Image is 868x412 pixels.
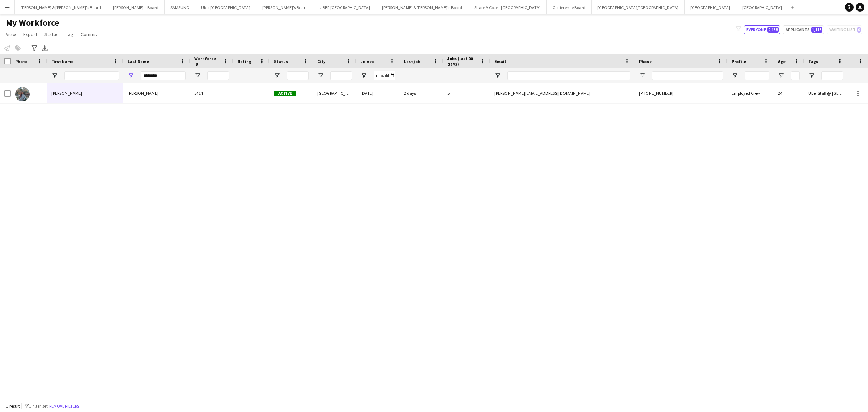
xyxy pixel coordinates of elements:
span: Last job [404,59,420,64]
input: Last Name Filter Input [141,71,186,80]
app-action-btn: Advanced filters [30,44,39,52]
input: Workforce ID Filter Input [207,71,229,80]
input: Phone Filter Input [652,71,723,80]
button: Open Filter Menu [778,72,784,79]
button: [GEOGRAPHIC_DATA] [685,0,736,14]
div: 24 [774,83,804,103]
span: Joined [361,59,375,64]
button: [PERSON_NAME]'s Board [107,0,165,14]
button: UBER [GEOGRAPHIC_DATA] [314,0,376,14]
div: Uber Staff @ [GEOGRAPHIC_DATA] [804,83,847,103]
span: Email [494,59,506,64]
button: Remove filters [48,402,81,410]
button: Share A Coke - [GEOGRAPHIC_DATA] [468,0,547,14]
input: Age Filter Input [791,71,800,80]
button: Everyone2,138 [744,25,780,34]
input: Status Filter Input [287,71,309,80]
span: View [6,31,16,38]
div: 5 [443,83,490,103]
div: [PERSON_NAME] [123,83,190,103]
a: Comms [78,30,100,39]
input: First Name Filter Input [64,71,119,80]
span: Workforce ID [194,56,220,67]
span: 1 filter set [29,403,48,409]
span: Last Name [128,59,149,64]
span: Status [44,31,59,38]
span: 1,113 [811,27,822,33]
a: Status [42,30,61,39]
span: My Workforce [6,17,59,28]
a: View [3,30,19,39]
div: [DATE] [356,83,400,103]
button: Open Filter Menu [317,72,324,79]
span: Phone [639,59,652,64]
span: Photo [15,59,27,64]
div: 5414 [190,83,233,103]
input: Tags Filter Input [821,71,843,80]
a: Tag [63,30,76,39]
span: Active [274,91,296,96]
button: [PERSON_NAME] & [PERSON_NAME]'s Board [376,0,468,14]
button: Open Filter Menu [639,72,646,79]
span: Comms [81,31,97,38]
span: First Name [51,59,73,64]
button: Open Filter Menu [128,72,134,79]
span: Age [778,59,786,64]
div: [PHONE_NUMBER] [635,83,727,103]
span: Tags [808,59,818,64]
a: Export [20,30,40,39]
div: [PERSON_NAME][EMAIL_ADDRESS][DOMAIN_NAME] [490,83,635,103]
span: City [317,59,325,64]
span: 2,138 [767,27,779,33]
button: Open Filter Menu [494,72,501,79]
button: Open Filter Menu [361,72,367,79]
span: Profile [732,59,746,64]
div: Employed Crew [727,83,774,103]
span: Rating [238,59,251,64]
button: Uber [GEOGRAPHIC_DATA] [195,0,256,14]
span: Export [23,31,37,38]
button: [GEOGRAPHIC_DATA]/[GEOGRAPHIC_DATA] [592,0,685,14]
input: Profile Filter Input [745,71,769,80]
div: 2 days [400,83,443,103]
input: Joined Filter Input [374,71,395,80]
input: City Filter Input [330,71,352,80]
button: Open Filter Menu [274,72,280,79]
img: vrushali devlekar [15,87,30,101]
div: [PERSON_NAME] [47,83,123,103]
button: [PERSON_NAME]'s Board [256,0,314,14]
button: Open Filter Menu [194,72,201,79]
span: Tag [66,31,73,38]
button: Open Filter Menu [51,72,58,79]
button: Open Filter Menu [808,72,815,79]
input: Email Filter Input [507,71,630,80]
span: Status [274,59,288,64]
button: Conference Board [547,0,592,14]
button: [PERSON_NAME] & [PERSON_NAME]'s Board [15,0,107,14]
button: [GEOGRAPHIC_DATA] [736,0,788,14]
button: Open Filter Menu [732,72,738,79]
div: [GEOGRAPHIC_DATA] [313,83,356,103]
button: Applicants1,113 [783,25,824,34]
button: SAMSUNG [165,0,195,14]
app-action-btn: Export XLSX [41,44,49,52]
span: Jobs (last 90 days) [447,56,477,67]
